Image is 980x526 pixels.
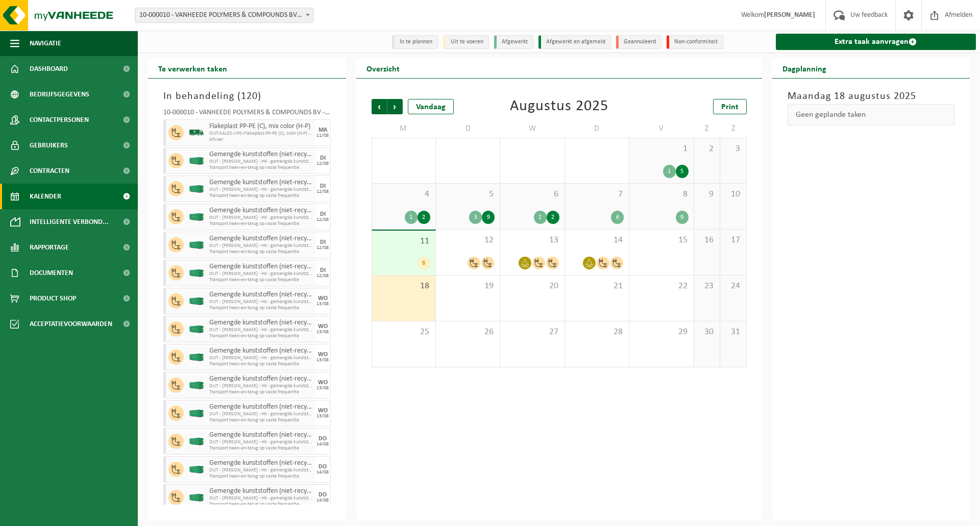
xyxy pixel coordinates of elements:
[209,187,313,193] span: OUT - [PERSON_NAME] - HK - gemengde kunststoffen - VAF
[209,502,313,508] span: Transport heen-en-terug op vaste frequentie
[788,89,955,104] h3: Maandag 18 augustus 2025
[764,11,815,19] strong: [PERSON_NAME]
[443,35,489,49] li: Uit te voeren
[189,157,204,165] img: HK-XC-40-GN-00
[316,358,329,363] div: 13/08
[418,257,430,270] div: 8
[209,439,313,445] span: OUT - [PERSON_NAME] - HK - gemengde kunststoffen - VAF
[30,260,73,286] span: Documenten
[500,119,565,138] td: W
[699,235,715,246] span: 16
[377,236,430,247] span: 11
[408,99,454,114] div: Vandaag
[316,245,329,251] div: 12/08
[189,494,204,502] img: HK-XC-40-GN-00
[377,327,430,338] span: 25
[356,58,410,78] h2: Overzicht
[320,155,326,161] div: DI
[405,211,418,224] div: 1
[725,143,741,155] span: 3
[318,408,328,414] div: WO
[316,161,329,166] div: 12/08
[318,352,328,358] div: WO
[505,235,559,246] span: 13
[209,445,313,452] span: Transport heen-en-terug op vaste frequentie
[30,56,68,82] span: Dashboard
[788,104,955,126] div: Geen geplande taken
[30,184,61,209] span: Kalender
[634,189,688,200] span: 8
[318,295,328,302] div: WO
[316,302,329,307] div: 13/08
[372,99,387,114] span: Vorige
[189,466,204,473] img: HK-XC-40-GN-00
[241,91,258,102] span: 120
[387,99,403,114] span: Volgende
[209,403,313,411] span: Gemengde kunststoffen (niet-recycleerbaar), exclusief PVC
[725,189,741,200] span: 10
[699,281,715,292] span: 23
[694,119,720,138] td: Z
[209,383,313,389] span: OUT - [PERSON_NAME] - HK - gemengde kunststoffen - VAF
[772,58,837,78] h2: Dagplanning
[372,119,436,138] td: M
[629,119,694,138] td: V
[189,125,204,140] img: BL-SO-LV
[209,137,313,143] span: Afvoer
[318,436,327,442] div: DO
[570,143,624,155] span: 31
[189,410,204,417] img: HK-XC-40-GN-00
[209,243,313,249] span: OUT - [PERSON_NAME] - HK - gemengde kunststoffen - VAF
[667,35,723,49] li: Non-conformiteit
[713,99,747,114] a: Print
[616,35,661,49] li: Geannuleerd
[634,235,688,246] span: 15
[209,249,313,255] span: Transport heen-en-terug op vaste frequentie
[135,8,313,23] span: 10-000010 - VANHEEDE POLYMERS & COMPOUNDS BV - DOTTIGNIES
[189,185,204,193] img: HK-XC-40-GN-00
[505,327,559,338] span: 27
[441,327,495,338] span: 26
[209,221,313,227] span: Transport heen-en-terug op vaste frequentie
[209,151,313,159] span: Gemengde kunststoffen (niet-recycleerbaar), exclusief PVC
[209,131,313,137] span: OUT-SALES-VPC-Flakeplast PP-PE (C), color (H-P) -[GEOGRAPHIC_DATA]-VTT
[209,277,313,283] span: Transport heen-en-terug op vaste frequentie
[135,8,313,22] span: 10-000010 - VANHEEDE POLYMERS & COMPOUNDS BV - DOTTIGNIES
[316,217,329,222] div: 12/08
[418,211,430,224] div: 2
[482,211,495,224] div: 9
[611,211,624,224] div: 6
[570,189,624,200] span: 7
[30,209,109,235] span: Intelligente verbond...
[189,297,204,305] img: HK-XC-40-GN-00
[30,235,69,260] span: Rapportage
[209,291,313,299] span: Gemengde kunststoffen (niet-recycleerbaar), exclusief PVC
[505,281,559,292] span: 20
[634,143,688,155] span: 1
[534,211,547,224] div: 2
[209,215,313,221] span: OUT - [PERSON_NAME] - HK - gemengde kunststoffen - VAF
[510,99,608,114] div: Augustus 2025
[676,165,689,178] div: 5
[209,355,313,361] span: OUT - [PERSON_NAME] - HK - gemengde kunststoffen - VAF
[209,495,313,502] span: OUT - [PERSON_NAME] - HK - gemengde kunststoffen - VAF
[316,414,329,419] div: 13/08
[30,286,76,311] span: Product Shop
[209,361,313,367] span: Transport heen-en-terug op vaste frequentie
[441,189,495,200] span: 5
[30,31,61,56] span: Navigatie
[209,319,313,327] span: Gemengde kunststoffen (niet-recycleerbaar), exclusief PVC
[163,109,331,119] div: 10-000010 - VANHEEDE POLYMERS & COMPOUNDS BV - DOTTIGNIES
[209,417,313,423] span: Transport heen-en-terug op vaste frequentie
[209,193,313,199] span: Transport heen-en-terug op vaste frequentie
[320,183,326,189] div: DI
[570,235,624,246] span: 14
[189,213,204,221] img: HK-XC-40-GN-00
[316,498,329,503] div: 14/08
[721,103,739,111] span: Print
[634,327,688,338] span: 29
[30,107,89,133] span: Contactpersonen
[189,241,204,249] img: HK-XC-40-GN-00
[316,442,329,447] div: 14/08
[209,207,313,215] span: Gemengde kunststoffen (niet-recycleerbaar), exclusief PVC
